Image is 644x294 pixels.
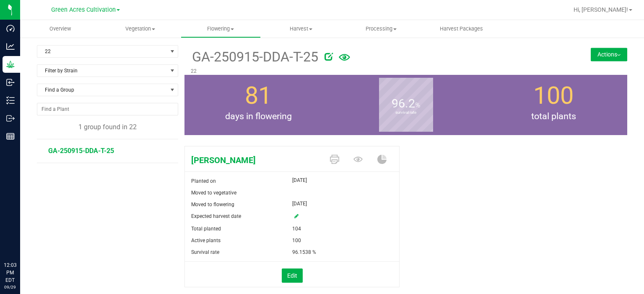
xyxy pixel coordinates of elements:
span: Moved to vegetative [191,190,236,196]
a: Processing [341,20,421,38]
span: [DATE] [292,199,307,209]
span: Harvest Packages [428,25,494,33]
span: Harvest [261,25,340,33]
span: Moved to flowering [191,202,234,207]
a: Harvest [261,20,341,38]
span: select [167,46,178,57]
span: Total planted [191,226,221,232]
span: GA-250915-DDA-T-25 [48,147,114,155]
inline-svg: Inbound [6,78,15,87]
span: 96.1538 % [292,246,316,258]
span: days in flowering [184,110,332,123]
span: Processing [341,25,421,33]
span: Flowering [181,25,260,33]
span: Hi, [PERSON_NAME]! [574,6,628,13]
group-info-box: Survival rate [338,75,473,135]
span: Overview [38,25,82,33]
span: Vegetation [101,25,180,33]
inline-svg: Dashboard [6,24,15,33]
span: Expected harvest date [191,213,241,219]
inline-svg: Analytics [6,42,15,51]
p: 22 [191,67,547,75]
inline-svg: Outbound [6,114,15,123]
span: Don Dada [185,154,324,166]
inline-svg: Grow [6,60,15,69]
span: GA-250915-DDA-T-25 [191,47,318,67]
p: 09/29 [4,284,16,290]
span: 81 [245,82,272,110]
span: Planted on [191,178,216,184]
div: 1 group found in 22 [37,122,178,132]
a: Harvest Packages [421,20,501,38]
iframe: Resource center unread badge [25,226,35,236]
iframe: Resource center [8,227,34,252]
span: Green Acres Cultivation [51,6,116,13]
span: 100 [533,82,574,110]
span: total plants [480,110,627,123]
span: Find a Group [37,84,167,96]
span: Filter by Strain [37,65,167,77]
group-info-box: Days in flowering [191,75,326,135]
inline-svg: Reports [6,132,15,141]
a: Flowering [181,20,261,38]
group-info-box: Total number of plants [486,75,621,135]
a: Vegetation [100,20,180,38]
span: 100 [292,235,301,246]
span: 22 [37,46,167,57]
button: Edit [282,268,303,283]
b: survival rate [379,75,433,150]
inline-svg: Inventory [6,96,15,105]
p: 12:03 PM EDT [4,261,16,284]
input: NO DATA FOUND [37,103,178,115]
span: Active plants [191,238,221,243]
span: Survival rate [191,249,219,255]
span: 104 [292,223,301,235]
span: [DATE] [292,175,307,185]
button: Actions [591,48,627,61]
a: Overview [20,20,100,38]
